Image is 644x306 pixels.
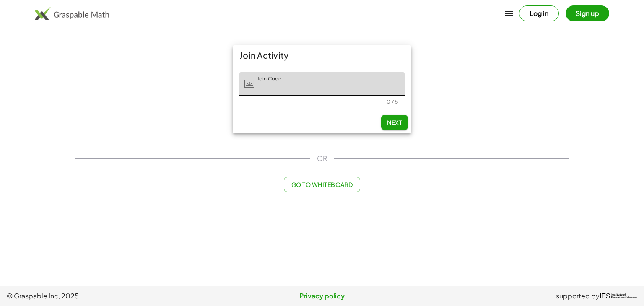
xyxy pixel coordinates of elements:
button: Next [381,115,408,130]
span: © Graspable Inc, 2025 [7,291,217,301]
button: Go to Whiteboard [284,177,360,192]
span: Institute of Education Sciences [611,293,637,299]
a: IESInstitute ofEducation Sciences [600,291,637,301]
a: Privacy policy [217,291,427,301]
span: Go to Whiteboard [291,181,353,188]
div: Join Activity [233,45,411,65]
span: Next [387,119,402,126]
span: IES [600,292,610,300]
div: 0 / 5 [387,99,398,105]
span: supported by [556,291,600,301]
button: Log in [519,5,559,21]
button: Sign up [566,5,609,21]
span: OR [317,153,327,163]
